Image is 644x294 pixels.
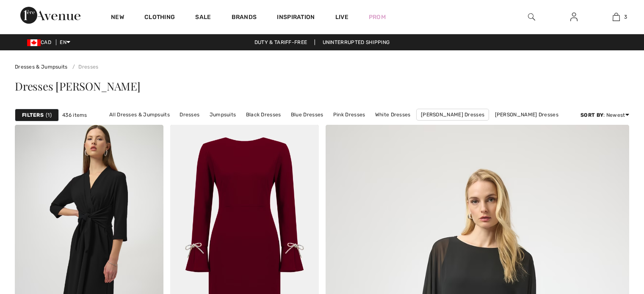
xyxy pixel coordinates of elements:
span: Dresses [PERSON_NAME] [15,79,140,93]
a: Brands [232,14,257,22]
a: New [111,14,124,22]
img: Canadian Dollar [27,39,41,46]
span: EN [60,39,70,45]
span: Inspiration [277,14,315,22]
a: Sale [195,14,211,22]
img: search the website [528,12,535,22]
a: White Dresses [371,109,415,120]
a: Dresses [69,64,98,70]
span: 1 [46,111,52,119]
a: 3 [595,12,637,22]
a: All Dresses & Jumpsuits [105,109,174,120]
div: : Newest [580,111,629,119]
span: 436 items [62,111,87,119]
a: [PERSON_NAME] Dresses [491,109,563,120]
strong: Filters [22,111,44,119]
a: [PERSON_NAME] Dresses [416,109,489,121]
a: Clothing [144,14,175,22]
span: 3 [624,13,627,21]
a: Prom [369,13,386,22]
iframe: Opens a widget where you can find more information [590,231,636,252]
img: 1ère Avenue [20,7,80,24]
strong: Sort By [580,112,603,118]
a: Jumpsuits [205,109,240,120]
a: Pink Dresses [329,109,370,120]
a: Live [335,13,348,22]
a: Blue Dresses [287,109,328,120]
a: Sign In [564,12,584,22]
img: My Info [570,12,578,22]
span: CAD [27,39,55,45]
a: Black Dresses [242,109,285,120]
img: My Bag [613,12,620,22]
a: Dresses & Jumpsuits [15,64,68,70]
a: Dresses [175,109,204,120]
